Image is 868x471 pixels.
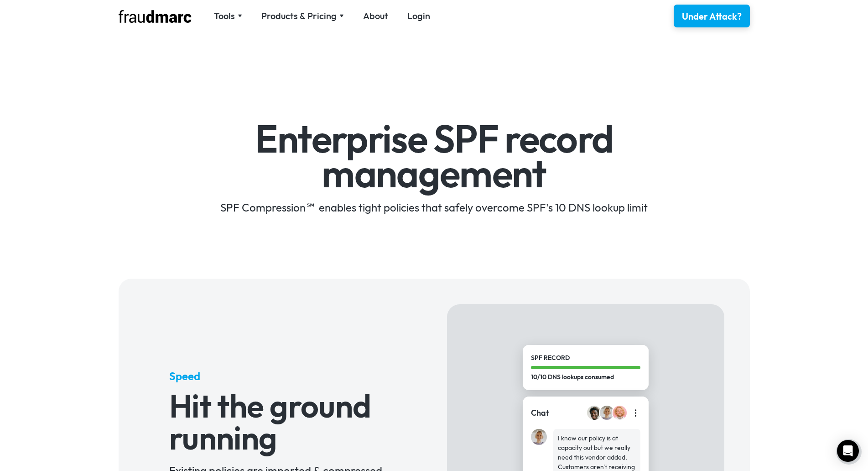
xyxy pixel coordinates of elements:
div: Products & Pricing [261,10,337,22]
a: Login [407,10,430,22]
div: Open Intercom Messenger [837,440,859,462]
a: Under Attack? [674,5,750,27]
a: About [363,10,388,22]
div: Products & Pricing [261,10,344,22]
div: Tools [214,10,235,22]
h3: Hit the ground running [169,390,396,454]
div: SPF Record [531,353,640,363]
div: Under Attack? [682,10,742,23]
div: SPF Compression℠ enables tight policies that safely overcome SPF's 10 DNS lookup limit [169,200,699,215]
h1: Enterprise SPF record management [169,122,699,191]
strong: 10/10 DNS lookups consumed [531,373,614,381]
h5: Speed [169,369,396,383]
div: Chat [531,407,549,419]
div: Tools [214,10,242,22]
